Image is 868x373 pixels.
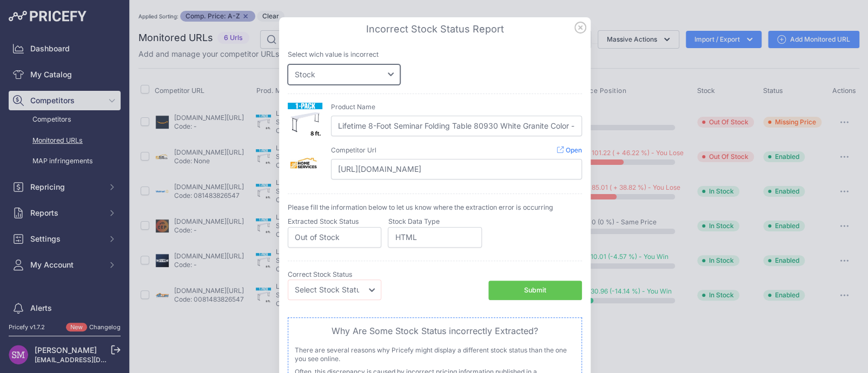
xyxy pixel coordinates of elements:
a: Open [557,146,582,154]
p: Please fill the information below to let us know where the extraction error is occurring [288,203,582,213]
p: There are several reasons why Pricefy might display a different stock status than the one you see... [295,346,575,363]
label: Stock Data Type [388,217,439,225]
label: Extracted Stock Status [288,217,359,225]
h3: Why Are Some Stock Status incorrectly Extracted? [295,324,575,337]
label: Correct Stock Status [288,270,353,278]
p: Select wich value is incorrect [288,50,582,60]
label: Product Name [331,103,375,111]
span: Incorrect Stock Status Report [366,23,504,35]
div: Competitor Url [331,146,376,155]
div: Submit [524,285,546,296]
button: Submit [488,281,582,301]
